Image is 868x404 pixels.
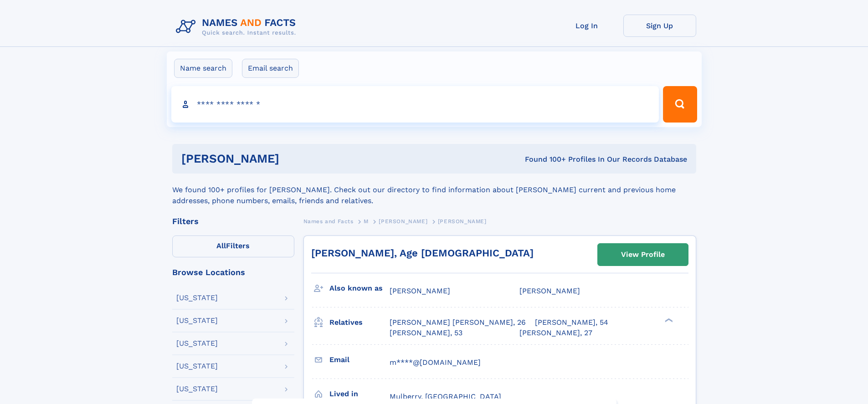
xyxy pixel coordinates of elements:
[621,244,665,265] div: View Profile
[176,385,218,393] div: [US_STATE]
[174,59,232,78] label: Name search
[623,15,696,37] a: Sign Up
[519,286,580,295] span: [PERSON_NAME]
[171,86,659,123] input: search input
[329,281,390,296] h3: Also known as
[438,218,487,225] span: [PERSON_NAME]
[172,15,303,39] img: Logo Names and Facts
[519,328,592,338] a: [PERSON_NAME], 27
[176,340,218,347] div: [US_STATE]
[303,215,354,227] a: Names and Facts
[364,218,369,225] span: M
[176,294,218,302] div: [US_STATE]
[181,153,402,164] h1: [PERSON_NAME]
[379,218,427,225] span: [PERSON_NAME]
[329,386,390,402] h3: Lived in
[598,244,688,266] a: View Profile
[329,315,390,330] h3: Relatives
[390,286,450,295] span: [PERSON_NAME]
[402,154,687,164] div: Found 100+ Profiles In Our Records Database
[550,15,623,37] a: Log In
[390,392,501,401] span: Mulberry, [GEOGRAPHIC_DATA]
[216,241,226,250] span: All
[172,235,294,257] label: Filters
[329,352,390,368] h3: Email
[176,363,218,370] div: [US_STATE]
[172,174,696,206] div: We found 100+ profiles for [PERSON_NAME]. Check out our directory to find information about [PERS...
[311,247,534,259] a: [PERSON_NAME], Age [DEMOGRAPHIC_DATA]
[390,328,462,338] a: [PERSON_NAME], 53
[172,268,294,276] div: Browse Locations
[242,59,299,78] label: Email search
[176,317,218,324] div: [US_STATE]
[663,86,697,123] button: Search Button
[379,215,427,227] a: [PERSON_NAME]
[364,215,369,227] a: M
[172,217,294,225] div: Filters
[390,317,526,327] a: [PERSON_NAME] [PERSON_NAME], 26
[663,317,673,323] div: ❯
[535,317,608,327] a: [PERSON_NAME], 54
